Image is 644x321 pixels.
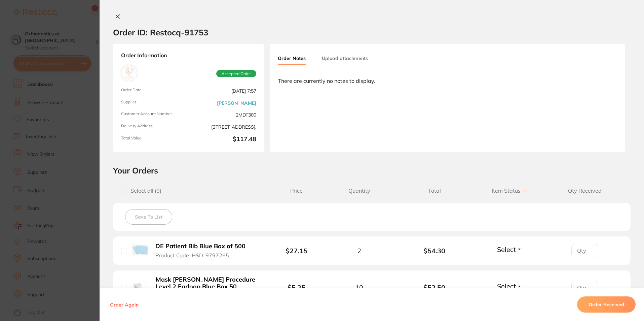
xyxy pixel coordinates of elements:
[397,188,472,194] span: Total
[278,78,617,84] div: There are currently no notes to display.
[125,209,172,225] button: Save To List
[397,284,472,291] b: $52.50
[191,136,256,144] b: $117.48
[577,296,636,313] button: Order Received
[191,88,256,94] span: [DATE] 7:57
[497,282,516,290] span: Select
[155,243,245,250] b: DE Patient Bib Blue Box of 500
[495,245,524,254] button: Select
[472,188,547,194] span: Item Status
[121,111,186,118] span: Customer Account Number
[495,282,524,290] button: Select
[321,188,397,194] span: Quantity
[278,52,306,65] button: Order Notes
[547,188,622,194] span: Qty Received
[191,124,256,130] span: [STREET_ADDRESS],
[132,279,149,295] img: Mask HENRY SCHEIN Procedure Level 2 Earloop Blue Box 50
[108,301,141,308] button: Order Again
[217,100,256,106] a: [PERSON_NAME]
[497,245,516,254] span: Select
[123,67,136,79] img: Henry Schein Halas
[121,88,186,94] span: Order Date
[271,188,321,194] span: Price
[357,247,361,255] span: 2
[571,244,598,257] input: Qty
[121,100,186,106] span: Supplier
[121,52,256,60] strong: Order Information
[571,281,598,294] input: Qty
[355,284,363,291] span: 10
[216,70,256,77] span: Accepted Order
[132,242,148,258] img: DE Patient Bib Blue Box of 500
[397,247,472,255] b: $54.30
[121,124,186,130] span: Delivery Address
[113,27,208,37] h2: Order ID: Restocq- 91753
[155,252,229,258] span: Product Code: HSD-9797265
[127,188,161,194] span: Select all ( 0 )
[191,111,256,118] span: 2MDT300
[322,52,368,64] button: Upload attachments
[153,243,253,259] button: DE Patient Bib Blue Box of 500 Product Code: HSD-9797265
[113,165,631,175] h2: Your Orders
[288,283,305,292] b: $5.25
[156,276,260,290] b: Mask [PERSON_NAME] Procedure Level 2 Earloop Blue Box 50
[121,136,186,144] span: Total Value
[154,276,262,299] button: Mask [PERSON_NAME] Procedure Level 2 Earloop Blue Box 50 Product Code: HS-988-2733
[286,247,307,255] b: $27.15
